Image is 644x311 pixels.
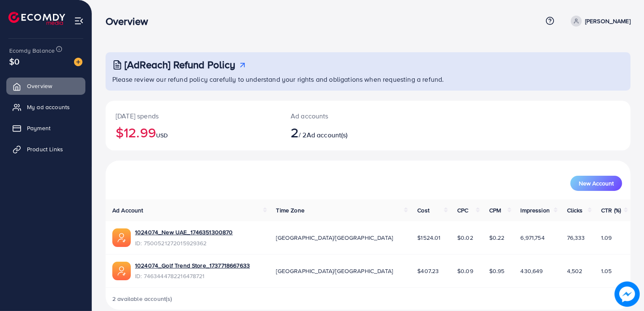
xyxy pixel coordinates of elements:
[579,180,614,186] span: New Account
[135,239,233,247] span: ID: 7500521272015929362
[489,206,501,214] span: CPM
[276,267,393,275] span: [GEOGRAPHIC_DATA]/[GEOGRAPHIC_DATA]
[6,78,85,94] a: Overview
[6,120,85,137] a: Payment
[489,233,505,242] span: $0.22
[74,58,82,66] img: image
[27,124,50,132] span: Payment
[27,145,63,153] span: Product Links
[276,233,393,242] span: [GEOGRAPHIC_DATA]/[GEOGRAPHIC_DATA]
[601,267,612,275] span: 1.05
[417,233,440,242] span: $1524.01
[106,15,155,27] h3: Overview
[8,12,65,25] img: logo
[489,267,505,275] span: $0.95
[112,262,131,280] img: ic-ads-acc.e4c84228.svg
[6,99,85,115] a: My ad accounts
[457,233,473,242] span: $0.02
[567,233,585,242] span: 76,333
[156,131,168,139] span: USD
[135,261,250,270] a: 1024074_Golf Trend Store_1737718667633
[27,82,52,90] span: Overview
[417,267,439,275] span: $407.23
[521,206,550,214] span: Impression
[567,16,631,27] a: [PERSON_NAME]
[116,111,270,121] p: [DATE] spends
[135,228,233,236] a: 1024074_New UAE_1746351300870
[521,233,545,242] span: 6,971,754
[291,111,402,121] p: Ad accounts
[112,206,143,214] span: Ad Account
[521,267,543,275] span: 430,649
[112,295,172,303] span: 2 available account(s)
[457,267,473,275] span: $0.09
[291,123,299,142] span: 2
[116,124,270,140] h2: $12.99
[112,228,131,247] img: ic-ads-acc.e4c84228.svg
[9,46,55,55] span: Ecomdy Balance
[585,16,631,26] p: [PERSON_NAME]
[601,206,621,214] span: CTR (%)
[615,282,640,307] img: image
[457,206,468,214] span: CPC
[567,267,583,275] span: 4,502
[125,59,236,71] h3: [AdReach] Refund Policy
[417,206,429,214] span: Cost
[9,55,19,67] span: $0
[570,176,622,191] button: New Account
[112,74,625,84] p: Please review our refund policy carefully to understand your rights and obligations when requesti...
[291,124,402,140] h2: / 2
[276,206,305,214] span: Time Zone
[74,16,84,26] img: menu
[307,130,348,139] span: Ad account(s)
[27,103,70,111] span: My ad accounts
[6,141,85,158] a: Product Links
[601,233,612,242] span: 1.09
[567,206,583,214] span: Clicks
[135,272,250,280] span: ID: 7463444782216478721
